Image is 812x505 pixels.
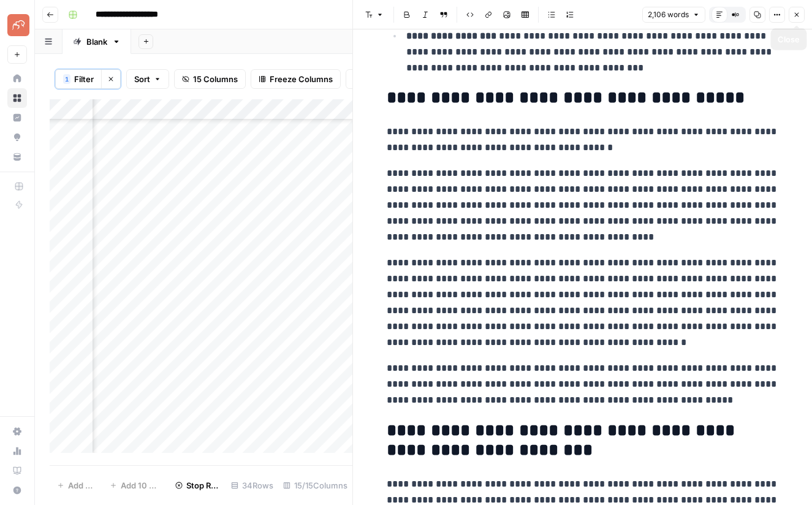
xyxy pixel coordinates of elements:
[7,461,27,480] a: Learning Hub
[7,422,27,441] a: Settings
[134,73,150,85] span: Sort
[50,476,102,495] button: Add Row
[251,69,341,89] button: Freeze Columns
[102,476,169,495] button: Add 10 Rows
[226,476,278,495] div: 34 Rows
[648,9,689,20] span: 2,106 words
[126,69,169,89] button: Sort
[7,88,27,108] a: Browse
[186,479,219,492] span: Stop Runs
[7,14,29,36] img: Pettable Logo
[174,69,246,89] button: 15 Columns
[168,476,226,495] button: Stop Runs
[63,74,70,84] div: 1
[63,29,131,54] a: Blank
[193,73,238,85] span: 15 Columns
[7,127,27,147] a: Opportunities
[121,479,161,492] span: Add 10 Rows
[86,36,107,48] div: Blank
[642,7,705,23] button: 2,106 words
[74,73,94,85] span: Filter
[7,10,27,40] button: Workspace: Pettable
[7,480,27,500] button: Help + Support
[65,74,69,84] span: 1
[278,476,352,495] div: 15/15 Columns
[55,69,101,89] button: 1Filter
[270,73,333,85] span: Freeze Columns
[7,108,27,127] a: Insights
[7,69,27,88] a: Home
[7,147,27,167] a: Your Data
[68,479,95,492] span: Add Row
[7,441,27,461] a: Usage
